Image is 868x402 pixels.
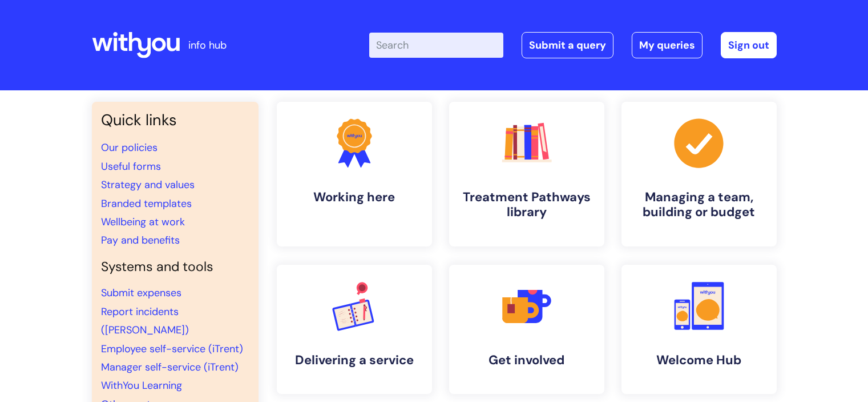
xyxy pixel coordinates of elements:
[458,190,595,220] h4: Treatment Pathways library
[449,102,604,246] a: Treatment Pathways library
[286,190,423,205] h4: Working here
[631,353,768,368] h4: Welcome Hub
[522,32,613,58] a: Submit a query
[369,32,777,58] div: | -
[101,259,249,275] h4: Systems and tools
[721,32,777,58] a: Sign out
[101,305,189,337] a: Report incidents ([PERSON_NAME])
[621,102,777,246] a: Managing a team, building or budget
[449,265,604,394] a: Get involved
[277,265,432,394] a: Delivering a service
[101,233,180,247] a: Pay and benefits
[188,36,227,54] p: info hub
[631,190,768,220] h4: Managing a team, building or budget
[101,197,192,210] a: Branded templates
[101,342,243,356] a: Employee self-service (iTrent)
[101,286,181,300] a: Submit expenses
[101,360,239,374] a: Manager self-service (iTrent)
[101,141,158,154] a: Our policies
[277,102,432,246] a: Working here
[101,178,195,192] a: Strategy and values
[621,265,777,394] a: Welcome Hub
[101,215,185,229] a: Wellbeing at work
[101,379,182,392] a: WithYou Learning
[369,33,503,58] input: Search
[101,160,161,173] a: Useful forms
[458,353,595,368] h4: Get involved
[632,32,703,58] a: My queries
[286,353,423,368] h4: Delivering a service
[101,111,249,129] h3: Quick links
